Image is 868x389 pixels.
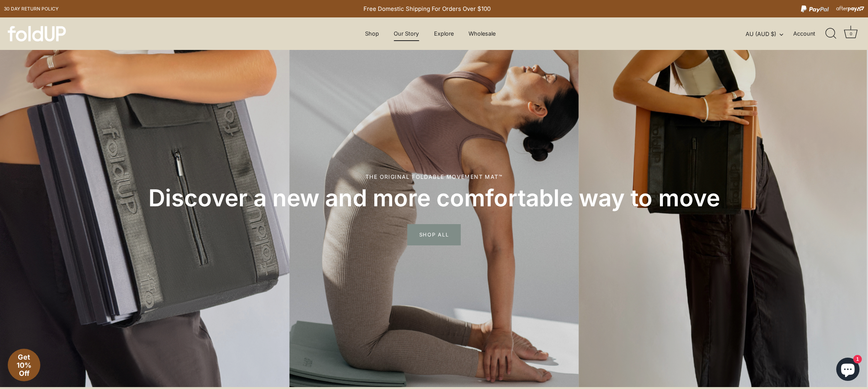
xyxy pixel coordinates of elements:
[358,26,386,41] a: Shop
[17,353,31,377] span: Get 10% Off
[823,25,840,42] a: Search
[35,183,833,212] h2: Discover a new and more comfortable way to move
[427,26,460,41] a: Explore
[746,31,792,38] button: AU (AUD $)
[847,30,855,38] div: 0
[407,224,461,245] span: SHOP ALL
[8,349,40,381] div: Get 10% Off
[4,4,59,14] a: 30 day Return policy
[346,26,515,41] div: Primary navigation
[387,26,426,41] a: Our Story
[35,173,833,181] div: The original foldable movement mat™
[793,29,829,38] a: Account
[834,358,862,383] inbox-online-store-chat: Shopify online store chat
[462,26,503,41] a: Wholesale
[842,25,859,42] a: Cart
